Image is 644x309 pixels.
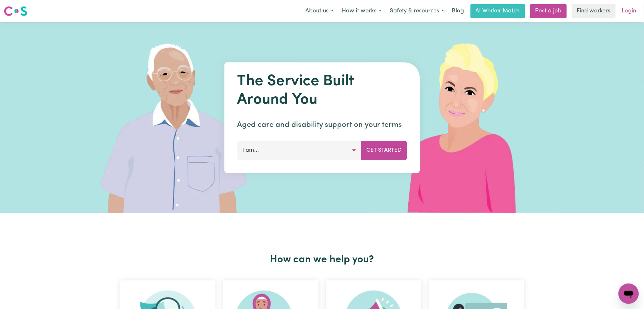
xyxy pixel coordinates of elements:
[4,4,27,18] a: Careseekers logo
[386,4,448,18] button: Safety & resources
[572,4,616,18] a: Find workers
[116,254,528,266] h2: How can we help you?
[237,72,407,109] h1: The Service Built Around You
[361,141,407,160] button: Get Started
[237,119,407,131] p: Aged care and disability support on your terms
[301,4,338,18] button: About us
[471,4,525,18] a: AI Worker Match
[530,4,567,18] a: Post a job
[338,4,386,18] button: How it works
[619,284,639,304] iframe: Button to launch messaging window
[4,5,27,17] img: Careseekers logo
[237,141,361,160] button: I am...
[448,4,468,18] a: Blog
[618,4,640,18] a: Login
